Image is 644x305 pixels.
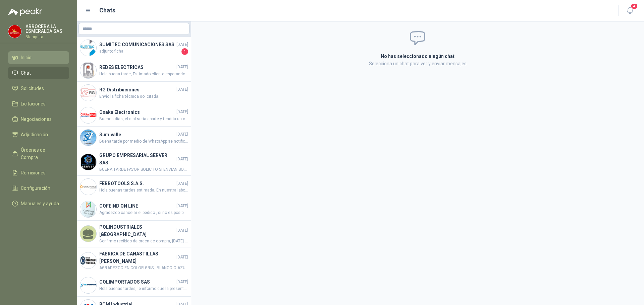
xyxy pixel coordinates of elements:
[80,252,96,269] img: Company Logo
[80,40,96,56] img: Company Logo
[8,144,69,164] a: Órdenes de Compra
[8,82,69,95] a: Solicitudes
[21,69,31,77] span: Chat
[301,53,535,60] h2: No has seleccionado ningún chat
[176,109,188,115] span: [DATE]
[77,82,191,104] a: Company LogoRG Distribuciones[DATE]Envío la ficha técnica solicitada.
[99,86,175,93] h4: RG Distribuciones
[8,8,42,16] img: Logo peakr
[99,265,188,271] span: AGRADEZCO EN COLOR GRIS , BLANCO O AZUL
[80,62,96,78] img: Company Logo
[99,93,188,100] span: Envío la ficha técnica solicitada.
[77,247,191,274] a: Company LogoFABRICA DE CANASTILLAS [PERSON_NAME][DATE]AGRADEZCO EN COLOR GRIS , BLANCO O AZUL
[80,107,96,123] img: Company Logo
[80,85,96,101] img: Company Logo
[8,51,69,64] a: Inicio
[99,187,188,194] span: Hola buenas tardes estimada, En nuestra labor de seguimiento a las ofertas presentadas, queríamos...
[99,116,188,122] span: Buenos días, el dial sería aparte y tendría un costo de 33.350 cada uno iva incluido. Quieren que...
[99,6,115,15] h1: Chats
[21,54,32,61] span: Inicio
[99,48,180,55] span: adjunto ficha
[99,286,188,292] span: Hola buenas tardes, le informo que la presentación de de la lámina es de 125 cm x 245 cm transpar...
[8,67,69,79] a: Chat
[99,41,175,48] h4: SUMITEC COMUNICACIONES SAS
[176,254,188,260] span: [DATE]
[25,24,69,33] p: ARROCERA LA ESMERALDA SAS
[8,182,69,195] a: Configuración
[8,97,69,110] a: Licitaciones
[21,116,52,123] span: Negociaciones
[99,152,175,166] h4: GRUPO EMPRESARIAL SERVER SAS
[176,64,188,70] span: [DATE]
[80,154,96,170] img: Company Logo
[25,35,69,39] p: Blanquita
[176,131,188,138] span: [DATE]
[99,131,175,138] h4: Sumivalle
[77,59,191,82] a: Company LogoREDES ELECTRICAS[DATE]Hola buena tarde, Estimado cliente esperando que se encuentre b...
[624,5,636,17] button: 4
[176,86,188,93] span: [DATE]
[8,128,69,141] a: Adjudicación
[21,169,46,176] span: Remisiones
[99,180,175,187] h4: FERROTOOLS S.A.S.
[99,202,175,210] h4: COFEIND ON LINE
[176,180,188,187] span: [DATE]
[21,184,50,192] span: Configuración
[181,48,188,55] span: 1
[77,274,191,297] a: Company LogoCOLIMPORTADOS SAS[DATE]Hola buenas tardes, le informo que la presentación de de la lá...
[99,238,188,244] span: Confirmo recibido de orden de compra, [DATE] [DATE][PERSON_NAME] se despacha facturado el pedido ...
[99,71,188,77] span: Hola buena tarde, Estimado cliente esperando que se encuentre bien, revisando la solicitud me ind...
[8,25,21,38] img: Company Logo
[21,131,48,138] span: Adjudicación
[176,156,188,162] span: [DATE]
[99,166,188,173] span: BUENA TARDE FAVOR SOLICITO SI ENVIAN SOLICITUD DE COPMPRA POR 2 VALVULAS DE BOLA ACRO INOX 1" X 3...
[80,130,96,146] img: Company Logo
[77,221,191,247] a: POLINDUSTRIALES [GEOGRAPHIC_DATA][DATE]Confirmo recibido de orden de compra, [DATE] [DATE][PERSON...
[77,104,191,127] a: Company LogoOsaka Electronics[DATE]Buenos días, el dial sería aparte y tendría un costo de 33.350...
[99,278,175,286] h4: COLIMPORTADOS SAS
[99,210,188,216] span: Agradezco cancelar el pedido , si no es posible la entrega en sitio
[99,108,175,116] h4: Osaka Electronics
[21,200,59,207] span: Manuales y ayuda
[80,201,96,217] img: Company Logo
[21,85,44,92] span: Solicitudes
[99,250,175,265] h4: FABRICA DE CANASTILLAS [PERSON_NAME]
[99,138,188,145] span: Buena tarde por medio de WhatsApp se notifico que se demora de 5 a 7 días mas por el tema es que ...
[99,223,175,238] h4: POLINDUSTRIALES [GEOGRAPHIC_DATA]
[21,146,63,161] span: Órdenes de Compra
[80,179,96,195] img: Company Logo
[77,37,191,59] a: Company LogoSUMITEC COMUNICACIONES SAS[DATE]adjunto ficha1
[176,279,188,285] span: [DATE]
[301,60,535,67] p: Selecciona un chat para ver y enviar mensajes
[77,149,191,176] a: Company LogoGRUPO EMPRESARIAL SERVER SAS[DATE]BUENA TARDE FAVOR SOLICITO SI ENVIAN SOLICITUD DE C...
[77,127,191,149] a: Company LogoSumivalle[DATE]Buena tarde por medio de WhatsApp se notifico que se demora de 5 a 7 d...
[8,166,69,179] a: Remisiones
[21,100,46,107] span: Licitaciones
[8,197,69,210] a: Manuales y ayuda
[99,64,175,71] h4: REDES ELECTRICAS
[8,113,69,126] a: Negociaciones
[80,277,96,293] img: Company Logo
[176,42,188,48] span: [DATE]
[77,176,191,198] a: Company LogoFERROTOOLS S.A.S.[DATE]Hola buenas tardes estimada, En nuestra labor de seguimiento a...
[176,203,188,209] span: [DATE]
[77,198,191,221] a: Company LogoCOFEIND ON LINE[DATE]Agradezco cancelar el pedido , si no es posible la entrega en sitio
[176,227,188,234] span: [DATE]
[631,3,638,9] span: 4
